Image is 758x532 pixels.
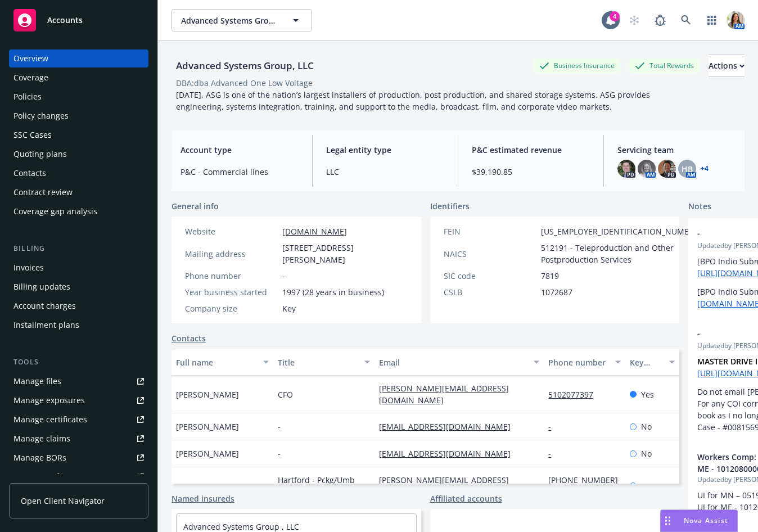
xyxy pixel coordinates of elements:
[278,421,281,432] span: -
[9,49,148,67] a: Overview
[172,200,219,212] span: General info
[181,15,278,26] span: Advanced Systems Group, LLC
[675,9,697,31] a: Search
[444,270,536,282] div: SIC code
[13,259,44,277] div: Invoices
[444,248,536,260] div: NAICS
[13,145,67,163] div: Quoting plans
[13,183,73,201] div: Contract review
[172,58,318,73] div: Advanced Systems Group, LLC
[13,297,76,315] div: Account charges
[541,270,559,282] span: 7819
[13,202,97,220] div: Coverage gap analysis
[661,510,675,531] div: Drag to move
[181,166,299,178] span: P&C - Commercial lines
[172,332,206,344] a: Contacts
[430,200,470,212] span: Identifiers
[278,474,371,498] span: Hartford - Pckg/Umb Billing Rep
[278,357,358,368] div: Title
[548,389,602,400] a: 5102077397
[9,164,148,182] a: Contacts
[282,226,347,237] a: [DOMAIN_NAME]
[13,278,70,296] div: Billing updates
[13,164,46,182] div: Contacts
[9,391,148,409] a: Manage exposures
[9,126,148,144] a: SSC Cases
[185,226,278,237] div: Website
[9,183,148,201] a: Contract review
[47,16,83,25] span: Accounts
[185,270,278,282] div: Phone number
[682,163,693,175] span: HB
[176,357,256,368] div: Full name
[21,495,105,507] span: Open Client Navigator
[185,303,278,314] div: Company size
[617,160,635,178] img: photo
[625,349,679,376] button: Key contact
[379,421,520,432] a: [EMAIL_ADDRESS][DOMAIN_NAME]
[641,448,652,459] span: No
[282,286,384,298] span: 1997 (28 years in business)
[181,144,299,156] span: Account type
[623,9,646,31] a: Start snowing
[176,480,239,492] span: [PERSON_NAME]
[641,389,654,400] span: Yes
[641,421,652,432] span: No
[548,448,560,459] a: -
[282,270,285,282] span: -
[282,303,296,314] span: Key
[9,88,148,106] a: Policies
[684,516,728,525] span: Nova Assist
[541,226,702,237] span: [US_EMPLOYER_IDENTIFICATION_NUMBER]
[172,493,234,504] a: Named insureds
[658,160,676,178] img: photo
[548,475,618,497] a: [PHONE_NUMBER] Ext 2103450
[185,248,278,260] div: Mailing address
[172,9,312,31] button: Advanced Systems Group, LLC
[13,468,99,486] div: Summary of insurance
[176,448,239,459] span: [PERSON_NAME]
[273,349,375,376] button: Title
[13,107,69,125] div: Policy changes
[9,243,148,254] div: Billing
[9,69,148,87] a: Coverage
[13,49,48,67] div: Overview
[688,200,711,214] span: Notes
[185,286,278,298] div: Year business started
[9,145,148,163] a: Quoting plans
[9,357,148,368] div: Tools
[13,449,66,467] div: Manage BORs
[176,421,239,432] span: [PERSON_NAME]
[9,202,148,220] a: Coverage gap analysis
[326,166,444,178] span: LLC
[9,107,148,125] a: Policy changes
[444,286,536,298] div: CSLB
[541,286,572,298] span: 1072687
[282,242,408,265] span: [STREET_ADDRESS][PERSON_NAME]
[172,349,273,376] button: Full name
[13,316,79,334] div: Installment plans
[9,449,148,467] a: Manage BORs
[13,126,52,144] div: SSC Cases
[278,389,293,400] span: CFO
[541,242,702,265] span: 512191 - Teleproduction and Other Postproduction Services
[709,55,745,76] div: Actions
[629,58,700,73] div: Total Rewards
[638,160,656,178] img: photo
[375,349,544,376] button: Email
[326,144,444,156] span: Legal entity type
[430,493,502,504] a: Affiliated accounts
[176,389,239,400] span: [PERSON_NAME]
[13,411,87,429] div: Manage certificates
[9,430,148,448] a: Manage claims
[9,372,148,390] a: Manage files
[472,144,590,156] span: P&C estimated revenue
[379,383,509,405] a: [PERSON_NAME][EMAIL_ADDRESS][DOMAIN_NAME]
[709,55,745,77] button: Actions
[701,165,709,172] a: +4
[13,88,42,106] div: Policies
[9,316,148,334] a: Installment plans
[9,411,148,429] a: Manage certificates
[13,372,61,390] div: Manage files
